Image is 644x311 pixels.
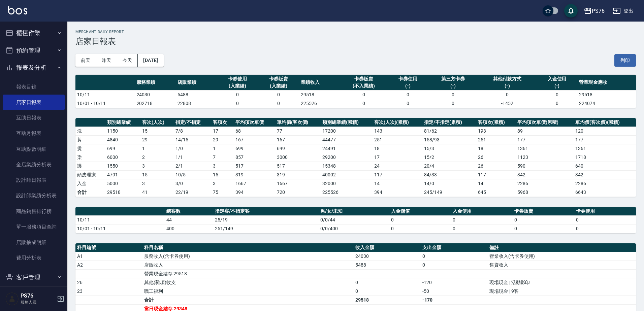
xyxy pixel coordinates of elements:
[342,75,386,82] div: 卡券販賣
[574,188,636,197] td: 6643
[75,127,105,135] td: 洗
[577,99,636,108] td: 224074
[217,90,258,99] td: 0
[275,188,321,197] td: 720
[319,224,389,233] td: 0/0/400
[422,170,476,179] td: 84 / 33
[516,179,574,188] td: 2286
[537,90,578,99] td: 0
[389,75,427,82] div: 卡券使用
[488,252,636,261] td: 營業收入(含卡券使用)
[234,188,275,197] td: 394
[319,215,389,224] td: 0/0/44
[211,127,234,135] td: 17
[3,286,65,303] button: 商品管理
[219,75,256,82] div: 卡券使用
[516,188,574,197] td: 5968
[516,127,574,135] td: 89
[321,188,373,197] td: 225526
[476,188,516,197] td: 645
[275,135,321,144] td: 167
[389,207,451,216] th: 入金儲值
[3,235,65,250] a: 店販抽成明細
[140,188,174,197] td: 41
[75,215,165,224] td: 10/11
[574,118,636,127] th: 單均價(客次價)(累積)
[574,179,636,188] td: 2286
[574,170,636,179] td: 342
[234,179,275,188] td: 1667
[488,278,636,287] td: 現場現金 | 活動影印
[142,287,354,296] td: 職工福利
[373,118,422,127] th: 客次(人次)(累積)
[174,162,211,170] td: 2 / 1
[174,135,211,144] td: 14 / 15
[480,82,535,90] div: (-)
[234,118,275,127] th: 平均項次單價
[373,162,422,170] td: 24
[421,278,488,287] td: -120
[211,170,234,179] td: 15
[3,172,65,188] a: 設計師日報表
[234,135,275,144] td: 167
[354,278,421,287] td: 0
[451,215,513,224] td: 0
[3,95,65,110] a: 店家日報表
[211,118,234,127] th: 客項次
[373,135,422,144] td: 251
[574,144,636,153] td: 1361
[213,215,319,224] td: 25/19
[142,261,354,269] td: 店販收入
[389,215,451,224] td: 0
[299,99,340,108] td: 225526
[140,170,174,179] td: 15
[516,144,574,153] td: 1361
[3,79,65,95] a: 報表目錄
[211,144,234,153] td: 1
[3,110,65,126] a: 互助日報表
[75,207,636,233] table: a dense table
[422,118,476,127] th: 指定/不指定(累積)
[176,90,217,99] td: 5488
[105,118,140,127] th: 類別總業績
[478,90,536,99] td: 0
[211,135,234,144] td: 29
[422,188,476,197] td: 245/149
[142,269,354,278] td: 營業現金結存:29518
[165,207,213,216] th: 總客數
[516,135,574,144] td: 177
[140,118,174,127] th: 客次(人次)
[135,90,176,99] td: 24030
[217,99,258,108] td: 0
[8,6,27,14] img: Logo
[140,179,174,188] td: 3
[321,118,373,127] th: 類別總業績(累積)
[321,153,373,162] td: 29200
[3,24,65,42] button: 櫃檯作業
[610,5,636,17] button: 登出
[321,127,373,135] td: 17200
[75,144,105,153] td: 燙
[135,99,176,108] td: 202718
[75,243,142,252] th: 科目編號
[373,188,422,197] td: 394
[275,170,321,179] td: 319
[564,4,578,18] button: save
[574,162,636,170] td: 640
[592,7,605,15] div: PS76
[421,243,488,252] th: 支出金額
[234,153,275,162] td: 857
[275,144,321,153] td: 699
[3,59,65,76] button: 報表及分析
[422,162,476,170] td: 20 / 4
[488,243,636,252] th: 備註
[340,99,387,108] td: 0
[75,37,636,46] h3: 店家日報表
[105,127,140,135] td: 1150
[75,162,105,170] td: 護
[174,118,211,127] th: 指定/不指定
[574,215,636,224] td: 0
[135,75,176,91] th: 服務業績
[422,179,476,188] td: 14 / 0
[3,126,65,141] a: 互助月報表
